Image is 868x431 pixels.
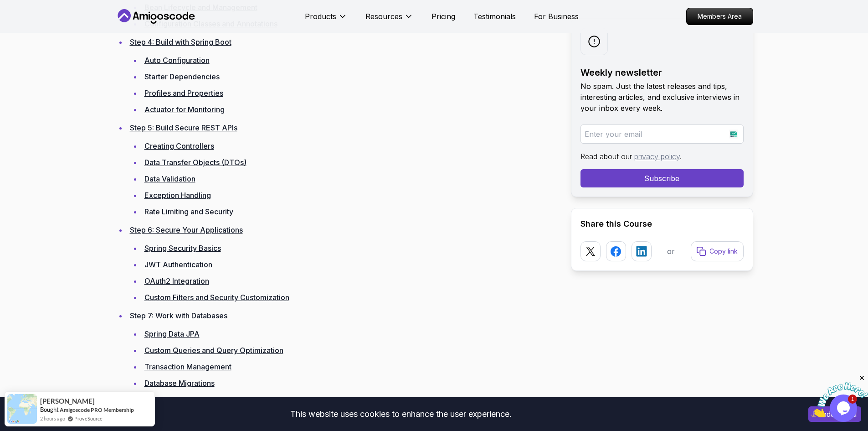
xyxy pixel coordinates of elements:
p: Copy link [709,247,738,256]
a: Data Transfer Objects (DTOs) [144,158,247,167]
span: Bought [40,406,59,413]
p: Read about our . [580,151,744,162]
a: Step 6: Secure Your Applications [130,225,243,234]
span: 2 hours ago [40,415,65,422]
a: Exception Handling [144,191,211,200]
a: Creating Controllers [144,141,214,151]
p: Members Area [687,8,753,25]
a: Custom Queries and Query Optimization [144,346,283,355]
p: Products [305,11,336,22]
h2: Weekly newsletter [580,66,744,79]
p: Resources [365,11,402,22]
a: Members Area [686,8,753,25]
a: Step 4: Build with Spring Boot [130,37,231,47]
a: Auto Configuration [144,56,210,65]
a: ProveSource [74,415,103,422]
a: Testimonials [473,11,516,22]
a: Transaction Management [144,362,231,371]
a: Database Migrations [144,379,215,388]
a: Spring Security Basics [144,244,221,253]
button: Subscribe [580,169,744,187]
h2: Share this Course [580,218,744,230]
a: Actuator for Monitoring [144,105,225,114]
button: Products [305,11,347,29]
a: Step 8: Testing Best Practices [130,397,232,406]
p: No spam. Just the latest releases and tips, interesting articles, and exclusive interviews in you... [580,81,744,114]
a: Starter Dependencies [144,72,220,81]
a: JWT Authentication [144,260,212,269]
a: Step 7: Work with Databases [130,311,227,320]
a: Pricing [431,11,455,22]
a: For Business [534,11,579,22]
a: Rate Limiting and Security [144,207,233,216]
iframe: chat widget [812,374,868,417]
span: [PERSON_NAME] [40,397,95,405]
a: privacy policy [634,152,680,161]
a: Data Validation [144,174,195,183]
p: or [667,246,675,257]
button: Resources [365,11,413,29]
input: Enter your email [580,125,744,144]
a: Spring Data JPA [144,329,200,338]
button: Copy link [691,241,744,261]
a: Step 5: Build Secure REST APIs [130,123,237,132]
button: Accept cookies [808,406,861,422]
a: OAuth2 Integration [144,276,209,286]
img: provesource social proof notification image [7,394,37,424]
a: Amigoscode PRO Membership [60,406,134,413]
a: Custom Filters and Security Customization [144,293,289,302]
div: This website uses cookies to enhance the user experience. [7,404,795,424]
a: Profiles and Properties [144,88,223,98]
